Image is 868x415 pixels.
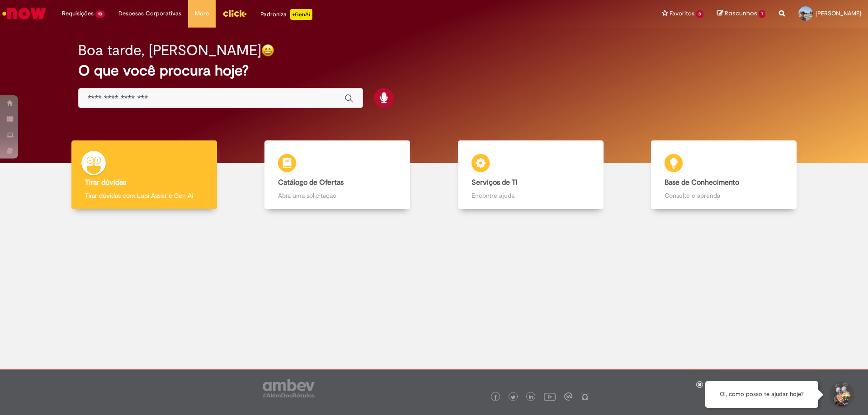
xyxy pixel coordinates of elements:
span: Rascunhos [725,9,757,18]
span: 10 [95,10,105,18]
p: Encontre ajuda [472,191,590,200]
b: Serviços de TI [472,178,518,187]
span: [PERSON_NAME] [816,9,861,17]
h2: Boa tarde, [PERSON_NAME] [78,42,261,58]
span: Despesas Corporativas [118,9,181,18]
div: Oi, como posso te ajudar hoje? [705,381,818,408]
img: happy-face.png [261,44,274,57]
span: More [195,9,209,18]
img: logo_footer_naosei.png [581,392,589,401]
div: Padroniza [260,9,312,20]
img: logo_footer_linkedin.png [529,395,533,400]
b: Base de Conhecimento [665,178,739,187]
a: Catálogo de Ofertas Abra uma solicitação [241,140,434,210]
p: Abra uma solicitação [278,191,396,200]
img: logo_footer_facebook.png [493,395,498,400]
img: click_logo_yellow_360x200.png [222,6,247,20]
a: Serviços de TI Encontre ajuda [434,140,627,210]
p: +GenAi [290,9,312,20]
b: Tirar dúvidas [85,178,126,187]
b: Catálogo de Ofertas [278,178,344,187]
span: 8 [696,10,704,18]
img: logo_footer_twitter.png [511,395,515,400]
img: logo_footer_ambev_rotulo_gray.png [263,379,315,397]
a: Tirar dúvidas Tirar dúvidas com Lupi Assist e Gen Ai [47,140,241,210]
button: Iniciar Conversa de Suporte [827,381,854,408]
p: Consulte e aprenda [665,191,783,200]
img: logo_footer_youtube.png [544,391,556,402]
span: Favoritos [670,9,694,18]
a: Rascunhos [717,9,765,18]
span: Requisições [62,9,94,18]
img: ServiceNow [1,5,47,23]
h2: O que você procura hoje? [78,63,790,79]
a: Base de Conhecimento Consulte e aprenda [627,140,821,210]
span: 1 [759,10,765,18]
img: logo_footer_workplace.png [564,392,572,401]
p: Tirar dúvidas com Lupi Assist e Gen Ai [85,191,203,200]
